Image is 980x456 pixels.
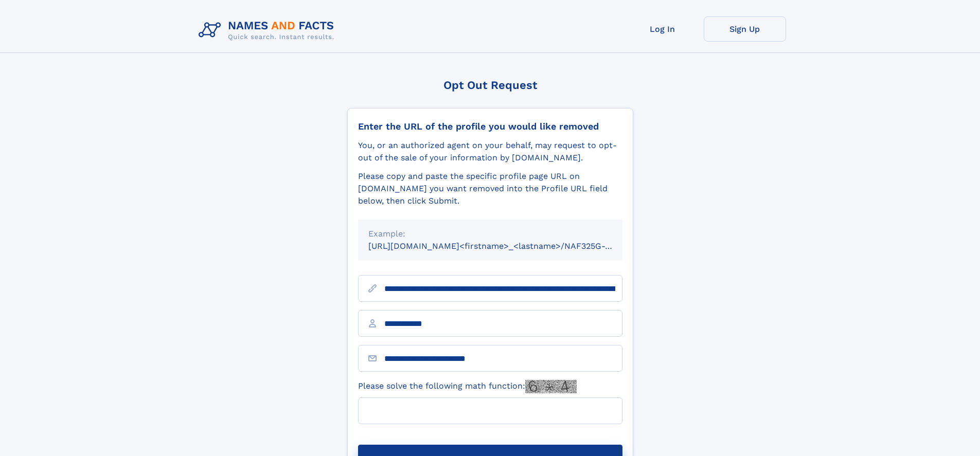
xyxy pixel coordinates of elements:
[704,16,786,42] a: Sign Up
[358,170,622,207] div: Please copy and paste the specific profile page URL on [DOMAIN_NAME] you want removed into the Pr...
[347,79,633,92] div: Opt Out Request
[358,139,622,164] div: You, or an authorized agent on your behalf, may request to opt-out of the sale of your informatio...
[358,121,622,132] div: Enter the URL of the profile you would like removed
[368,241,642,251] small: [URL][DOMAIN_NAME]<firstname>_<lastname>/NAF325G-xxxxxxxx
[194,16,343,44] img: Logo Names and Facts
[358,380,577,393] label: Please solve the following math function:
[368,228,612,240] div: Example:
[621,16,704,42] a: Log In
